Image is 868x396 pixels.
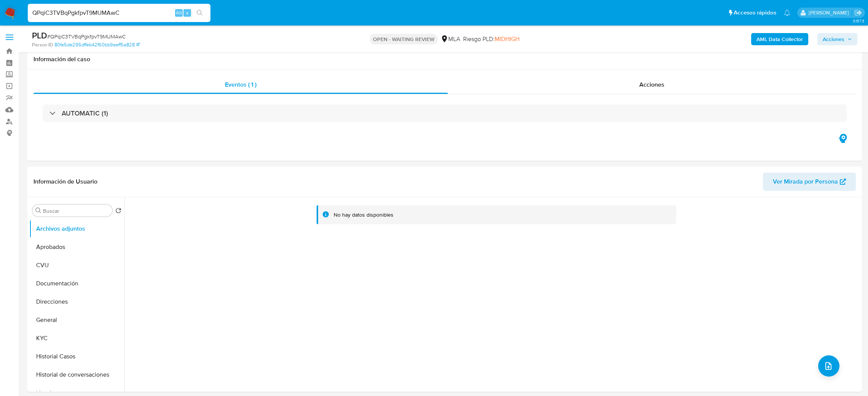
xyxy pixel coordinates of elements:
h3: AUTOMATIC (1) [62,109,108,117]
button: Volver al orden por defecto [115,208,121,216]
button: General [29,311,124,329]
button: Historial de conversaciones [29,366,124,384]
input: Buscar usuario o caso... [28,8,210,18]
button: Historial Casos [29,347,124,366]
span: # QPqiC3TVBqPgkfpvT9MUMAwC [47,33,126,40]
button: Buscar [35,208,41,214]
span: MIDHIGH [495,35,519,43]
button: upload-file [818,355,839,377]
span: Alt [176,9,182,16]
b: AML Data Collector [757,33,803,45]
a: 80fe5de295dffeb42f60bb9eeff5a828 [54,41,140,48]
span: Eventos ( 1 ) [225,80,256,89]
span: Accesos rápidos [734,9,776,17]
div: MLA [441,35,460,43]
button: AML Data Collector [751,33,808,45]
div: AUTOMATIC (1) [43,105,847,122]
a: Notificaciones [784,10,790,16]
a: Salir [854,9,862,17]
button: CVU [29,256,124,274]
span: s [186,9,188,16]
button: search-icon [192,8,207,18]
button: Acciones [817,33,857,45]
p: abril.medzovich@mercadolibre.com [809,9,852,16]
b: PLD [32,29,47,41]
input: Buscar [43,208,109,214]
button: Aprobados [29,238,124,256]
b: Person ID [32,41,53,48]
button: Documentación [29,274,124,293]
div: No hay datos disponibles [334,211,393,219]
h1: Información del caso [33,55,856,63]
span: Riesgo PLD: [463,35,519,43]
button: Ver Mirada por Persona [763,173,856,191]
h1: Información de Usuario [33,178,97,185]
span: Acciones [823,33,844,45]
span: Acciones [639,80,664,89]
button: KYC [29,329,124,347]
span: Ver Mirada por Persona [773,173,838,191]
button: Direcciones [29,293,124,311]
p: OPEN - WAITING REVIEW [370,34,438,44]
button: Archivos adjuntos [29,220,124,238]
